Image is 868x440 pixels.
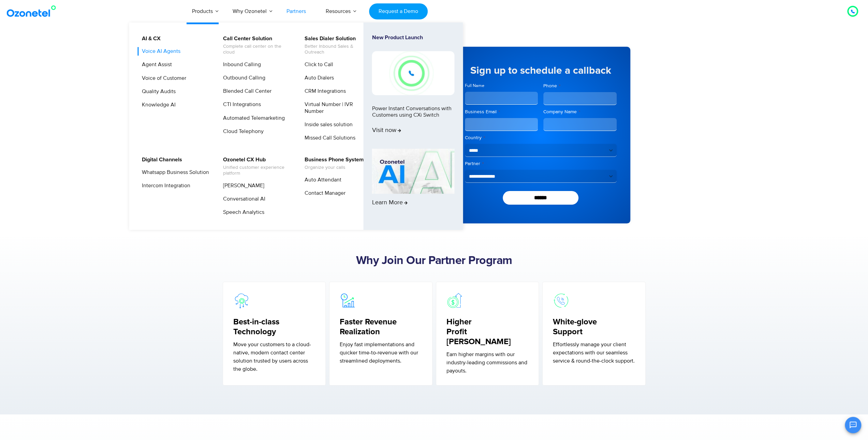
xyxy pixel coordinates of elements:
[300,34,373,56] a: Sales Dialer SolutionBetter Inbound Sales & Outreach
[300,74,335,82] a: Auto Dialers
[305,165,364,171] span: Organize your calls
[372,51,455,95] img: New-Project-17.png
[465,65,617,76] h5: Sign up to schedule a callback
[219,127,265,136] a: Cloud Telephony
[300,87,347,96] a: CRM Integrations
[465,108,538,115] label: Business Email
[465,134,617,141] label: Country
[223,165,290,176] span: Unified customer experience platform
[219,156,291,177] a: Ozonetel CX HubUnified customer experience platform
[300,60,334,69] a: Click to Call
[233,340,315,373] p: Move your customers to a cloud-native, modern contact center solution trusted by users across the...
[223,44,290,55] span: Complete call center on the cloud
[340,340,422,365] p: Enjoy fast implementations and quicker time-to-revenue with our streamlined deployments.
[137,74,187,83] a: Voice of Customer
[372,149,455,194] img: AI
[372,149,455,218] a: Learn More
[219,100,262,109] a: CTI Integrations
[219,208,265,217] a: Speech Analytics
[219,74,266,82] a: Outbound Calling
[372,34,455,146] a: New Product LaunchPower Instant Conversations with Customers using CXi SwitchVisit now
[233,317,315,337] h5: Best-in-class Technology
[300,100,373,115] a: Virtual Number | IVR Number
[219,60,262,69] a: Inbound Calling
[300,120,354,129] a: Inside sales solution
[137,156,183,164] a: Digital Channels
[137,60,173,69] a: Agent Assist
[137,34,162,43] a: AI & CX
[300,189,347,197] a: Contact Manager
[372,199,408,207] span: Learn More
[446,350,529,375] p: Earn higher margins with our industry-leading commissions and payouts.
[465,83,538,89] label: Full Name
[219,195,266,203] a: Conversational AI
[553,340,635,365] p: Effortlessly manage your client expectations with our seamless service & round-the-clock support.
[543,108,617,115] label: Company Name
[446,317,529,347] h5: Higher Profit [PERSON_NAME]
[845,417,861,433] button: Open chat
[137,168,210,177] a: Whatsapp Business Solution
[543,83,617,89] label: Phone
[372,127,401,134] span: Visit now
[137,181,191,190] a: Intercom Integration
[219,87,273,96] a: Blended Call Center
[137,47,181,56] a: Voice AI Agents
[219,114,286,122] a: Automated Telemarketing
[219,181,265,190] a: [PERSON_NAME]
[221,254,647,268] h2: Why Join Our Partner Program
[137,87,177,96] a: Quality Audits
[305,44,372,55] span: Better Inbound Sales & Outreach
[300,156,365,172] a: Business Phone SystemOrganize your calls
[137,101,177,109] a: Knowledge AI
[465,160,617,167] label: Partner
[340,317,422,337] h5: Faster Revenue Realization
[300,176,342,184] a: Auto Attendant
[300,134,356,142] a: Missed Call Solutions
[553,317,635,337] h5: White-glove Support
[369,3,427,19] a: Request a Demo
[219,34,291,56] a: Call Center SolutionComplete call center on the cloud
